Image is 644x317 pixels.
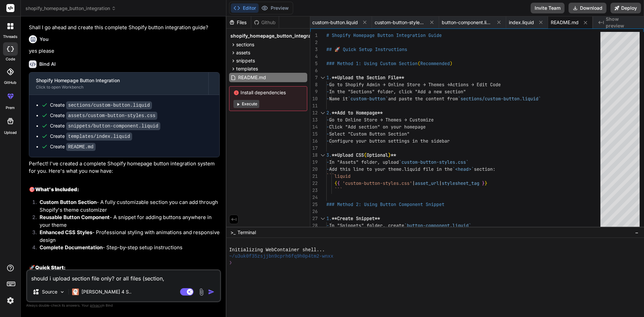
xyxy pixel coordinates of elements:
[318,152,327,159] div: Click to collapse the range.
[337,180,340,186] span: {
[251,19,279,26] div: Github
[40,244,103,251] strong: Complete Documentation
[310,32,318,39] div: 1
[606,16,639,29] span: Show preview
[450,60,452,66] span: )
[329,222,404,228] span: In "Snippets" folder, create
[29,47,220,55] p: yes please
[310,152,318,159] div: 18
[310,166,318,173] div: 20
[326,117,329,123] span: -
[310,145,318,152] div: 17
[50,122,160,129] div: Create
[310,46,318,53] div: 3
[236,65,258,72] span: templates
[329,89,463,95] span: In the "Sections" folder, click "Add a new section
[415,180,439,186] span: asset_url
[326,74,332,81] span: 1.
[569,3,606,13] button: Download
[29,186,220,194] h2: 🎯
[326,110,332,116] span: 2.
[312,19,358,26] span: custom-button.liquid
[310,53,318,60] div: 4
[310,194,318,201] div: 24
[635,229,639,236] span: −
[29,72,208,95] button: Shopify Homepage Button IntegrationClick to open Workbench
[82,288,131,295] p: [PERSON_NAME] 4 S..
[40,229,92,235] strong: Enhanced CSS Styles
[198,288,205,296] img: attachment
[334,187,342,193] span: ```
[399,159,469,165] span: `custom-button-styles.css`
[50,143,96,150] div: Create
[310,109,318,116] div: 12
[442,180,479,186] span: stylesheet_tag
[310,74,318,81] div: 7
[34,229,220,244] li: - Professional styling with animations and responsive design
[404,222,471,228] span: `button-component.liquid`
[42,288,57,295] p: Source
[310,222,318,229] div: 28
[208,288,215,295] img: icon
[388,96,458,102] span: and paste the content from
[388,152,391,158] span: )
[326,96,329,102] span: -
[310,116,318,123] div: 13
[326,222,329,228] span: -
[450,82,501,88] span: Actions → Edit Code
[326,46,407,52] span: ## 🚀 Quick Setup Instructions
[418,60,420,66] span: (
[29,160,220,175] p: Perfect! I've created a complete Shopify homepage button integration system for you. Here's what ...
[326,60,418,66] span: ### Method 1: Using Custom Section
[310,123,318,130] div: 14
[329,131,410,137] span: Select "Custom Button Section"
[72,288,79,295] img: Claude 4 Sonnet
[40,199,97,205] strong: Custom Button Section
[66,112,157,120] code: assets/custom-button-styles.css
[326,124,329,130] span: -
[229,247,325,253] span: Initializing WebContainer shell...
[329,117,434,123] span: Go to Online Store → Themes → Customize
[326,166,329,172] span: -
[329,82,450,88] span: Go to Shopify Admin → Online Store → Themes →
[6,105,15,111] label: prem
[318,74,327,81] div: Click to collapse the range.
[50,112,157,119] div: Create
[509,19,534,26] span: index.liquid
[326,89,329,95] span: -
[310,208,318,215] div: 26
[482,180,485,186] span: }
[231,3,259,13] button: Editor
[29,24,220,32] p: Shall I go ahead and create this complete Shopify button integration guide?
[474,166,495,172] span: section:
[439,180,442,186] span: |
[310,67,318,74] div: 6
[310,173,318,180] div: 21
[329,124,426,130] span: Click "Add section" on your homepage
[310,159,318,166] div: 19
[34,244,220,253] li: - Step-by-step setup instructions
[610,3,641,13] button: Deploy
[236,49,250,56] span: assets
[35,186,79,193] strong: What's Included:
[452,166,474,172] span: `<head>`
[4,130,17,136] label: Upload
[259,3,291,13] button: Preview
[310,88,318,95] div: 9
[420,60,450,66] span: Recommended
[442,19,492,26] span: button-component.liquid
[40,214,110,220] strong: Reusable Button Component
[334,180,337,186] span: {
[66,133,132,141] code: templates/index.liquid
[310,81,318,88] div: 8
[237,73,267,82] span: README.md
[326,215,332,221] span: 1.
[326,32,442,38] span: # Shopify Homepage Button Integration Guide
[237,229,256,236] span: Terminal
[329,166,452,172] span: Add this line to your theme.liquid file in the
[329,138,450,144] span: Configure your button settings in the sidebar
[310,95,318,102] div: 10
[375,19,425,26] span: custom-button-styles.css
[634,227,640,238] button: −
[39,61,56,67] h6: Bind AI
